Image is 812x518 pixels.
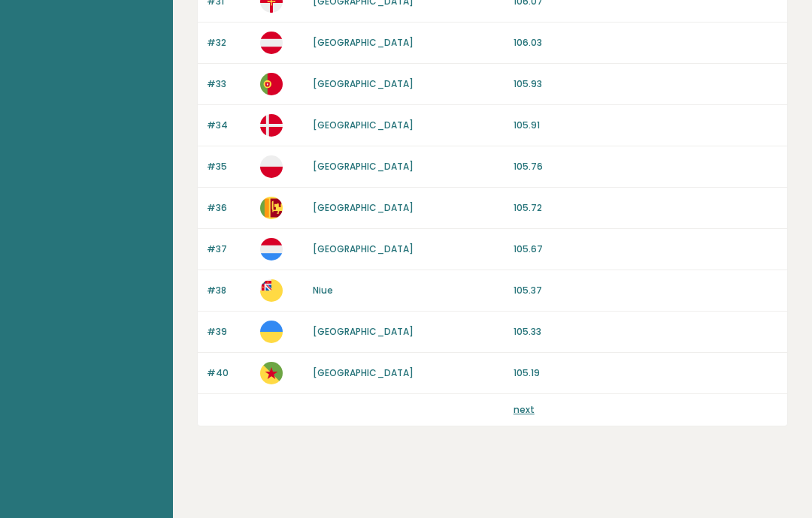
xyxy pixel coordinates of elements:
p: #39 [207,325,251,339]
img: nu.svg [260,279,283,302]
p: 105.37 [514,284,778,297]
img: ua.svg [260,321,283,343]
a: [GEOGRAPHIC_DATA] [313,77,414,90]
a: next [514,403,535,416]
a: [GEOGRAPHIC_DATA] [313,366,414,379]
p: #40 [207,366,251,380]
p: #33 [207,77,251,91]
a: [GEOGRAPHIC_DATA] [313,160,414,173]
p: 105.76 [514,160,778,173]
p: #32 [207,36,251,50]
img: pt.svg [260,73,283,95]
p: #34 [207,119,251,132]
p: #35 [207,160,251,173]
p: #37 [207,242,251,256]
p: 105.93 [514,77,778,91]
p: 105.19 [514,366,778,380]
a: [GEOGRAPHIC_DATA] [313,119,414,131]
img: lu.svg [260,238,283,261]
p: 106.03 [514,36,778,50]
a: Niue [313,284,333,297]
p: #38 [207,284,251,297]
img: at.svg [260,32,283,54]
p: 105.72 [514,201,778,215]
img: dk.svg [260,114,283,137]
p: #36 [207,201,251,215]
a: [GEOGRAPHIC_DATA] [313,36,414,49]
p: 105.67 [514,242,778,256]
p: 105.33 [514,325,778,339]
p: 105.91 [514,119,778,132]
img: lk.svg [260,197,283,219]
a: [GEOGRAPHIC_DATA] [313,201,414,214]
a: [GEOGRAPHIC_DATA] [313,325,414,338]
img: pl.svg [260,155,283,178]
a: [GEOGRAPHIC_DATA] [313,242,414,255]
img: gf.svg [260,362,283,384]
